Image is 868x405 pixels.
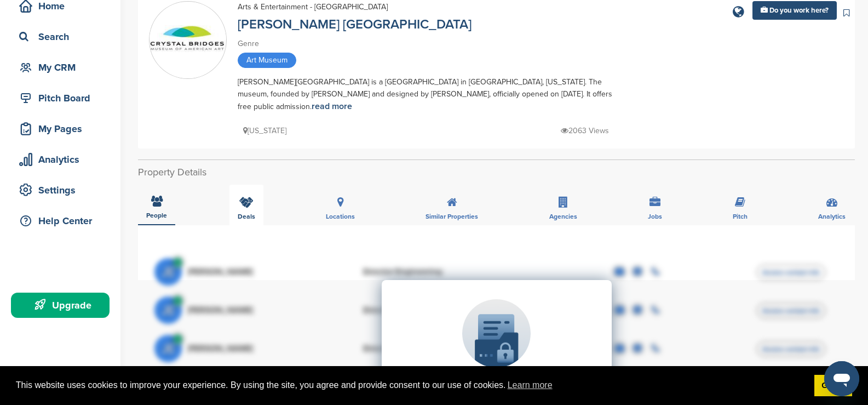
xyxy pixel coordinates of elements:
[814,375,852,397] a: dismiss cookie message
[238,53,296,68] span: Art Museum
[16,58,110,77] div: My CRM
[818,213,846,220] span: Analytics
[426,213,478,220] span: Similar Properties
[238,16,472,32] a: [PERSON_NAME] [GEOGRAPHIC_DATA]
[733,213,748,220] span: Pitch
[11,293,110,318] a: Upgrade
[16,88,110,108] div: Pitch Board
[16,180,110,200] div: Settings
[150,2,226,79] img: Sponsorpitch & Crystal Bridges Museum of American Art
[238,1,388,13] div: Arts & Entertainment - [GEOGRAPHIC_DATA]
[16,119,110,139] div: My Pages
[824,361,859,396] iframe: Button to launch messaging window
[11,85,110,111] a: Pitch Board
[238,213,255,220] span: Deals
[16,150,110,169] div: Analytics
[16,295,110,315] div: Upgrade
[16,27,110,47] div: Search
[11,116,110,141] a: My Pages
[238,76,621,113] div: [PERSON_NAME][GEOGRAPHIC_DATA] is a [GEOGRAPHIC_DATA] in [GEOGRAPHIC_DATA], [US_STATE]. The museu...
[752,1,837,20] a: Do you work here?
[506,377,554,393] a: learn more about cookies
[11,208,110,233] a: Help Center
[11,55,110,80] a: My CRM
[312,101,352,112] a: read more
[326,213,355,220] span: Locations
[146,212,167,219] span: People
[549,213,577,220] span: Agencies
[16,377,806,393] span: This website uses cookies to improve your experience. By using the site, you agree and provide co...
[11,24,110,49] a: Search
[16,211,110,231] div: Help Center
[243,124,286,138] p: [US_STATE]
[11,178,110,203] a: Settings
[138,165,855,180] h2: Property Details
[561,124,609,138] p: 2063 Views
[11,147,110,172] a: Analytics
[238,38,621,50] div: Genre
[769,6,829,15] span: Do you work here?
[648,213,662,220] span: Jobs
